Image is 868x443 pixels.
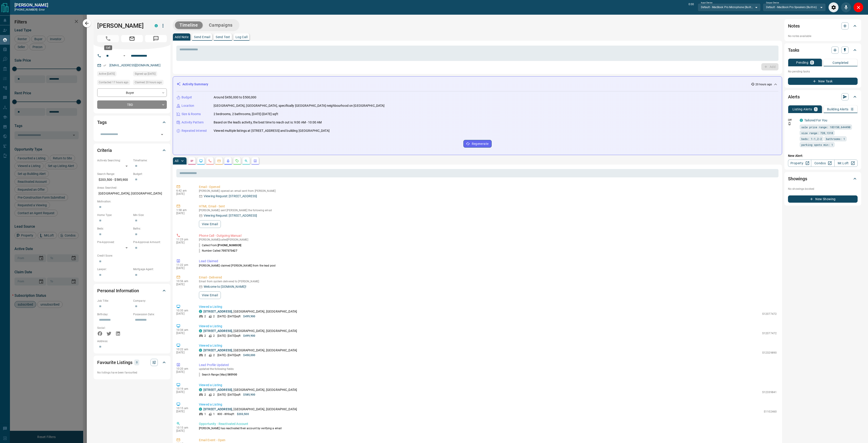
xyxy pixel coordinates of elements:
p: 1 [213,412,215,416]
div: Call [104,45,112,50]
h2: Tags [97,119,106,126]
p: [DATE] [176,192,192,195]
p: , [GEOGRAPHIC_DATA], [GEOGRAPHIC_DATA] [203,309,297,314]
span: Contacted 17 hours ago [99,80,128,85]
svg: Push Notification Only [788,122,791,125]
p: Viewed a Listing [199,383,777,387]
p: $203,500 [237,412,249,416]
p: Send Text [216,35,230,39]
h2: Alerts [788,93,800,100]
a: [STREET_ADDRESS] [203,348,232,352]
div: condos.ca [199,388,202,391]
p: Welcome to [DOMAIN_NAME]! [204,284,246,289]
svg: Lead Browsing Activity [199,159,203,163]
p: 10:20 am [176,367,192,370]
p: Viewed multiple listings at [STREET_ADDRESS] and building [GEOGRAPHIC_DATA] [214,128,330,133]
p: Based on the lead's activity, the best time to reach out is: 9:00 AM - 10:00 AM [214,120,322,125]
label: Input Device [701,1,712,4]
p: Number Called: [199,249,237,253]
p: [DATE] [176,390,192,394]
svg: Calls [208,159,212,163]
div: condos.ca [199,329,202,332]
p: 1:58 am [176,209,192,212]
p: Repeated Interest [182,128,207,133]
button: Timeline [175,21,203,29]
svg: Listing Alerts [226,159,230,163]
p: Areas Searched: [97,186,167,190]
span: Email [121,35,143,42]
p: 2 [204,314,206,318]
p: [PERSON_NAME] called [PERSON_NAME] [199,238,777,241]
p: [PERSON_NAME] has reactivated their account by verifying a email [199,426,777,430]
h2: Tasks [788,46,799,54]
span: [PHONE_NUMBER] [218,244,241,247]
p: Pre-Approval Amount: [133,240,167,244]
span: 7057373427 [221,249,237,252]
p: Building Alerts [827,108,849,111]
div: Showings [788,173,858,184]
p: 0 [811,61,813,64]
p: Address: [97,339,167,343]
p: Called From: [199,243,241,247]
span: Message [145,35,167,42]
a: [STREET_ADDRESS] [203,310,232,313]
p: Listing Alerts [793,108,812,111]
div: Personal Information [97,285,167,296]
svg: Emails [217,159,221,163]
p: Activity Summary [182,82,208,87]
p: Send Email [194,35,210,39]
p: No showings booked [788,187,858,191]
svg: Email Verified [103,64,106,67]
p: 0:00 [689,2,694,12]
div: Mon Sep 08 2025 [133,71,167,78]
p: [DATE] - [DATE] sqft [217,353,241,357]
p: Viewed a Listing [199,343,777,348]
div: Notes [788,21,858,31]
button: New Showing [788,195,858,203]
p: 20 hours ago [755,82,772,86]
a: [STREET_ADDRESS] [203,388,232,392]
p: [DATE] [176,370,192,373]
p: Log Call [236,35,248,39]
p: Location [182,103,194,108]
p: Activity Pattern [182,120,204,125]
p: Pending [796,61,808,64]
p: [DATE] [176,267,192,270]
p: Viewed a Listing [199,324,777,329]
svg: Opportunities [244,159,248,163]
p: [DATE] [176,312,192,315]
h2: Notes [788,22,800,30]
span: Error [39,8,45,11]
p: Search Range: [97,172,131,176]
p: New Alert: [788,153,858,158]
p: $450,000 [243,353,255,357]
div: condos.ca [800,119,803,122]
span: sale price range: 183150,644490 [801,125,850,129]
span: beds: 1-1,2-2 [801,137,822,141]
div: TBD [97,100,167,109]
p: S12077472 [762,312,777,316]
p: [DATE] [176,241,192,244]
p: Credit Score: [97,254,167,258]
p: Email from system delivered to [PERSON_NAME] [199,280,777,283]
p: Possession Date: [133,312,167,316]
p: [DATE] [176,212,192,215]
div: Audio Settings [828,2,839,12]
p: , [GEOGRAPHIC_DATA], [GEOGRAPHIC_DATA] [203,329,297,333]
svg: Notes [190,159,194,163]
p: Viewed a Listing [199,402,777,407]
p: 2 [204,334,206,338]
p: Budget: [133,172,167,176]
p: [PERSON_NAME] sent [PERSON_NAME] the following email [199,209,777,212]
p: 2 [213,314,215,318]
div: Activity Summary20 hours ago [177,80,778,88]
p: 800 - 899 sqft [217,412,234,416]
p: 10:15 am [176,407,192,410]
p: 10:56 am [176,280,192,283]
p: [GEOGRAPHIC_DATA], [GEOGRAPHIC_DATA], specifically [GEOGRAPHIC_DATA] neighbourhood on [GEOGRAPHIC... [214,103,385,108]
p: 2 [213,334,215,338]
p: Min Size: [133,213,167,217]
h2: Showings [788,175,807,182]
p: Timeframe: [133,158,167,162]
span: 585900 [227,373,237,376]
